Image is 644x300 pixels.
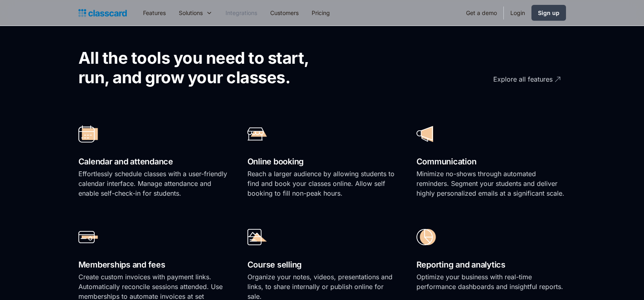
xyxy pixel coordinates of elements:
[416,272,566,291] p: Optimize your business with real-time performance dashboards and insightful reports.
[616,272,636,292] iframe: Intercom live chat
[305,4,336,22] a: Pricing
[78,155,228,169] h2: Calendar and attendance
[416,258,566,272] h2: Reporting and analytics
[78,169,228,198] p: Effortlessly schedule classes with a user-friendly calendar interface. Manage attendance and enab...
[460,4,503,22] a: Get a demo
[179,9,203,17] div: Solutions
[538,9,559,17] div: Sign up
[531,5,566,21] a: Sign up
[504,4,531,22] a: Login
[78,7,127,19] a: Logo
[416,169,566,198] p: Minimize no-shows through automated reminders. Segment your students and deliver highly personali...
[78,48,336,87] h2: All the tools you need to start, run, and grow your classes.
[416,155,566,169] h2: Communication
[137,4,172,22] a: Features
[448,68,562,91] a: Explore all features
[247,155,397,169] h2: Online booking
[219,4,264,22] a: Integrations
[247,169,397,198] p: Reach a larger audience by allowing students to find and book your classes online. Allow self boo...
[493,68,553,84] div: Explore all features
[264,4,305,22] a: Customers
[247,258,397,272] h2: Course selling
[172,4,219,22] div: Solutions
